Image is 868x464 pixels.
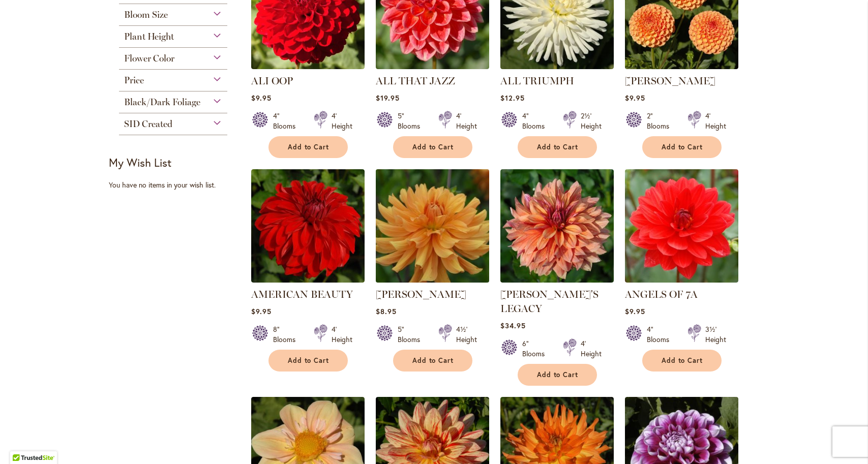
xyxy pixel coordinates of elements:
[109,180,245,190] div: You have no items in your wish list.
[581,338,602,359] div: 4' Height
[625,288,698,300] a: ANGELS OF 7A
[251,275,365,285] a: AMERICAN BEAUTY
[124,118,172,130] span: SID Created
[398,111,426,131] div: 5" Blooms
[376,93,400,103] span: $19.95
[662,143,703,151] span: Add to Cart
[332,324,352,345] div: 4' Height
[625,306,645,316] span: $9.95
[412,356,454,365] span: Add to Cart
[376,306,397,316] span: $8.95
[393,350,472,372] button: Add to Cart
[124,31,174,42] span: Plant Height
[373,167,492,286] img: ANDREW CHARLES
[398,324,426,345] div: 5" Blooms
[251,75,293,87] a: ALI OOP
[273,324,302,345] div: 8" Blooms
[705,111,726,131] div: 4' Height
[500,321,526,330] span: $34.95
[537,370,579,379] span: Add to Cart
[625,93,645,103] span: $9.95
[500,275,614,285] a: Andy's Legacy
[581,111,602,131] div: 2½' Height
[124,9,168,20] span: Bloom Size
[647,324,675,345] div: 4" Blooms
[393,136,472,158] button: Add to Cart
[705,324,726,345] div: 3½' Height
[500,93,525,103] span: $12.95
[376,61,489,71] a: ALL THAT JAZZ
[268,136,348,158] button: Add to Cart
[376,288,466,300] a: [PERSON_NAME]
[124,97,200,108] span: Black/Dark Foliage
[376,75,455,87] a: ALL THAT JAZZ
[625,75,715,87] a: [PERSON_NAME]
[456,111,477,131] div: 4' Height
[251,61,365,71] a: ALI OOP
[500,61,614,71] a: ALL TRIUMPH
[376,275,489,285] a: ANDREW CHARLES
[518,364,597,386] button: Add to Cart
[625,169,738,283] img: ANGELS OF 7A
[251,169,365,283] img: AMERICAN BEAUTY
[332,111,352,131] div: 4' Height
[456,324,477,345] div: 4½' Height
[625,61,738,71] a: AMBER QUEEN
[522,338,551,359] div: 6" Blooms
[537,143,579,151] span: Add to Cart
[518,136,597,158] button: Add to Cart
[522,111,551,131] div: 4" Blooms
[288,143,330,151] span: Add to Cart
[273,111,302,131] div: 4" Blooms
[500,288,598,315] a: [PERSON_NAME]'S LEGACY
[500,75,574,87] a: ALL TRIUMPH
[268,350,348,372] button: Add to Cart
[124,53,174,64] span: Flower Color
[251,93,272,103] span: $9.95
[412,143,454,151] span: Add to Cart
[251,288,353,300] a: AMERICAN BEAUTY
[8,428,36,456] iframe: Launch Accessibility Center
[109,155,171,170] strong: My Wish List
[662,356,703,365] span: Add to Cart
[500,169,614,283] img: Andy's Legacy
[288,356,330,365] span: Add to Cart
[647,111,675,131] div: 2" Blooms
[642,136,722,158] button: Add to Cart
[642,350,722,372] button: Add to Cart
[251,306,272,316] span: $9.95
[625,275,738,285] a: ANGELS OF 7A
[124,75,144,86] span: Price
